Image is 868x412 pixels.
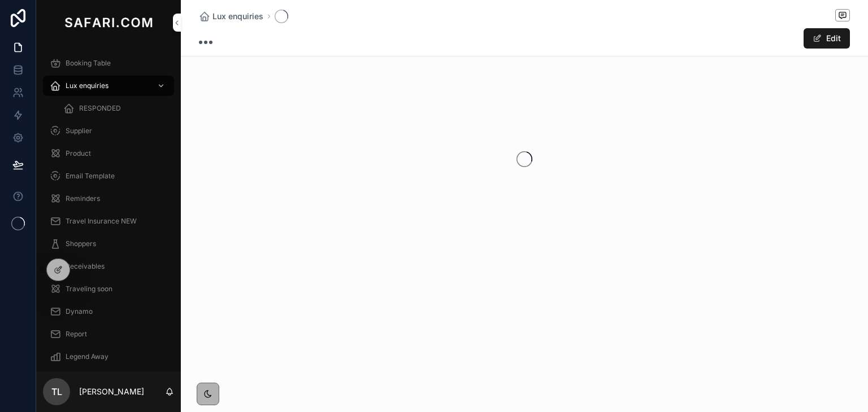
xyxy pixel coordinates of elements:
a: Legend Away [43,347,174,367]
span: Booking Table [66,59,111,68]
span: Dynamo [66,307,93,316]
a: Booking Table [43,53,174,73]
a: Lux enquiries [199,11,263,22]
a: Supplier [43,121,174,141]
a: Shoppers [43,234,174,254]
span: Travel Insurance NEW [66,217,137,226]
a: Receivables [43,256,174,277]
span: Receivables [66,262,105,271]
img: App logo [62,14,155,32]
span: Report [66,330,87,339]
a: Travel Insurance NEW [43,211,174,231]
span: Lux enquiries [212,11,263,22]
span: Email Template [66,172,115,181]
a: Email Template [43,166,174,186]
div: scrollable content [36,45,181,371]
span: Shoppers [66,239,96,248]
span: TL [51,385,62,398]
p: [PERSON_NAME] [79,386,144,397]
span: Legend Away [66,352,108,361]
span: Lux enquiries [66,81,108,90]
a: RESPONDED [57,98,174,119]
span: RESPONDED [79,104,121,113]
a: Reminders [43,189,174,209]
a: Lux enquiries [43,76,174,96]
button: Edit [804,28,850,49]
span: Supplier [66,126,92,135]
a: Traveling soon [43,279,174,299]
a: Dynamo [43,301,174,322]
a: Report [43,324,174,344]
a: Product [43,143,174,164]
span: Product [66,149,91,158]
span: Traveling soon [66,284,112,293]
span: Reminders [66,194,100,203]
